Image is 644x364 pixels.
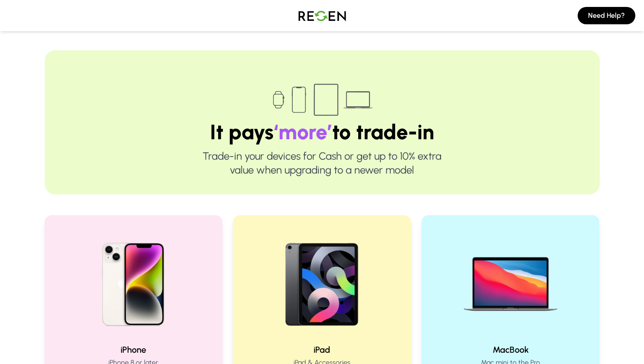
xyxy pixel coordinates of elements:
img: MacBook [455,226,566,337]
button: Need Help? [578,7,635,24]
span: ‘more’ [274,119,332,144]
img: iPhone [78,226,189,337]
h1: It pays to trade-in [72,121,572,142]
img: Logo [292,3,353,28]
img: iPad [266,226,377,337]
h2: iPad [243,344,401,356]
h2: iPhone [55,344,212,356]
img: Trade-in devices [268,78,376,121]
p: Trade-in your devices for Cash or get up to 10% extra value when upgrading to a newer model [72,149,572,177]
h2: MacBook [432,344,589,356]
